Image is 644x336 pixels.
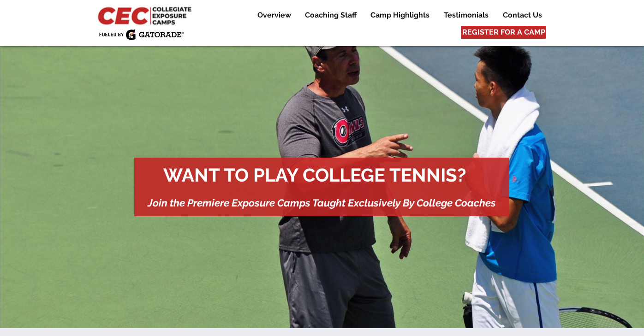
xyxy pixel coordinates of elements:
[253,10,296,21] p: Overview
[498,10,547,21] p: Contact Us
[462,27,545,37] span: REGISTER FOR A CAMP
[298,10,363,21] a: Coaching Staff
[496,10,549,21] a: Contact Us
[461,26,546,39] a: REGISTER FOR A CAMP
[437,10,495,21] a: Testimonials
[163,164,466,186] span: WANT TO PLAY COLLEGE TENNIS?
[96,5,196,26] img: CEC Logo Primary_edited.jpg
[364,10,436,21] a: Camp Highlights
[366,10,434,21] p: Camp Highlights
[99,29,184,40] img: Fueled by Gatorade.png
[300,10,361,21] p: Coaching Staff
[244,10,549,21] nav: Site
[148,197,496,209] span: Join the Premiere Exposure Camps Taught Exclusively By College Coaches
[250,10,298,21] a: Overview
[439,10,493,21] p: Testimonials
